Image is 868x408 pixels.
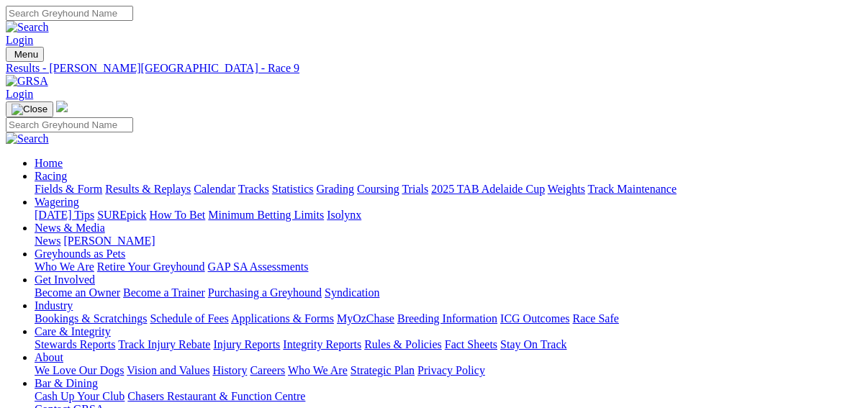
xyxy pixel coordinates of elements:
div: Care & Integrity [35,338,862,351]
a: Get Involved [35,273,95,286]
a: Tracks [238,183,269,195]
a: Trials [402,183,428,195]
a: [PERSON_NAME] [63,235,155,247]
a: Cash Up Your Club [35,390,125,402]
a: Schedule of Fees [150,312,228,325]
a: SUREpick [97,209,146,221]
a: Applications & Forms [231,312,334,325]
a: Privacy Policy [417,364,485,376]
input: Search [6,6,133,21]
a: Syndication [325,286,379,299]
a: We Love Our Dogs [35,364,124,376]
a: MyOzChase [337,312,394,325]
a: Isolynx [327,209,361,221]
input: Search [6,117,133,132]
div: News & Media [35,235,862,248]
a: Care & Integrity [35,325,111,337]
a: Industry [35,299,73,312]
button: Toggle navigation [6,101,53,117]
a: Login [6,88,33,100]
a: Racing [35,170,67,182]
div: Get Involved [35,286,862,299]
a: GAP SA Assessments [208,260,309,273]
a: About [35,351,63,363]
a: Rules & Policies [364,338,442,350]
a: Become an Owner [35,286,120,299]
a: [DATE] Tips [35,209,94,221]
a: Grading [317,183,354,195]
a: Race Safe [572,312,618,325]
a: Track Injury Rebate [118,338,210,350]
a: Become a Trainer [123,286,205,299]
a: Who We Are [288,364,348,376]
a: Stay On Track [500,338,566,350]
a: Login [6,34,33,46]
a: 2025 TAB Adelaide Cup [431,183,545,195]
div: Racing [35,183,862,196]
div: Greyhounds as Pets [35,260,862,273]
a: Wagering [35,196,79,208]
div: Wagering [35,209,862,222]
a: Results - [PERSON_NAME][GEOGRAPHIC_DATA] - Race 9 [6,62,862,75]
a: Track Maintenance [588,183,677,195]
a: Integrity Reports [283,338,361,350]
a: Careers [250,364,285,376]
a: Minimum Betting Limits [208,209,324,221]
a: How To Bet [150,209,206,221]
a: Stewards Reports [35,338,115,350]
img: GRSA [6,75,48,88]
a: Greyhounds as Pets [35,248,125,260]
a: Results & Replays [105,183,191,195]
a: News & Media [35,222,105,234]
a: Coursing [357,183,399,195]
a: Injury Reports [213,338,280,350]
a: Chasers Restaurant & Function Centre [127,390,305,402]
img: Close [12,104,48,115]
a: Purchasing a Greyhound [208,286,322,299]
div: About [35,364,862,377]
a: Who We Are [35,260,94,273]
button: Toggle navigation [6,47,44,62]
a: Weights [548,183,585,195]
a: Calendar [194,183,235,195]
img: Search [6,21,49,34]
a: History [212,364,247,376]
a: Fields & Form [35,183,102,195]
a: News [35,235,60,247]
a: Statistics [272,183,314,195]
a: Vision and Values [127,364,209,376]
img: Search [6,132,49,145]
a: Bar & Dining [35,377,98,389]
div: Bar & Dining [35,390,862,403]
div: Industry [35,312,862,325]
a: Home [35,157,63,169]
a: Retire Your Greyhound [97,260,205,273]
a: Fact Sheets [445,338,497,350]
a: Breeding Information [397,312,497,325]
a: Bookings & Scratchings [35,312,147,325]
a: ICG Outcomes [500,312,569,325]
a: Strategic Plan [351,364,415,376]
span: Menu [14,49,38,60]
img: logo-grsa-white.png [56,101,68,112]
